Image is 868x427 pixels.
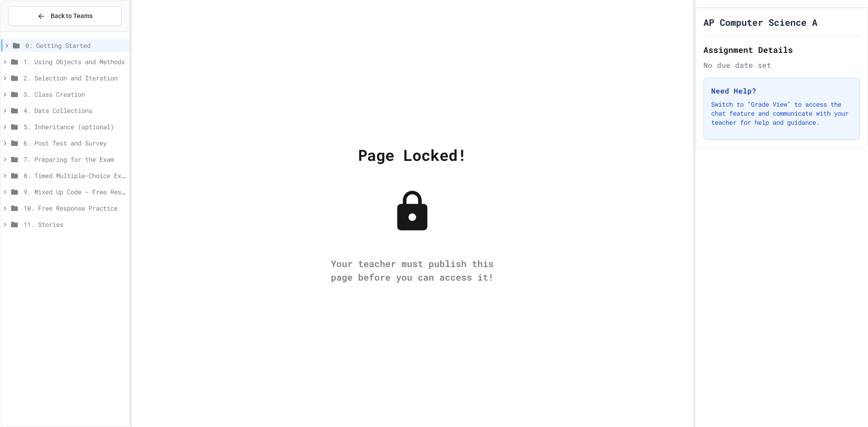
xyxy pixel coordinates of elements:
button: Back to Teams [8,6,122,26]
span: 1. Using Objects and Methods [24,57,125,66]
span: 9. Mixed Up Code - Free Response Practice [24,187,125,197]
h2: Assignment Details [703,43,860,56]
div: No due date set [703,60,860,70]
h3: Need Help? [711,85,852,96]
div: Page Locked! [358,143,467,166]
div: Your teacher must publish this page before you can access it! [322,257,503,284]
span: Back to Teams [51,11,93,21]
span: 7. Preparing for the Exam [24,155,125,164]
span: 3. Class Creation [24,89,125,99]
span: 11. Stories [24,220,125,229]
span: 4. Data Collections [24,106,125,115]
span: 2. Selection and Iteration [24,73,125,83]
span: 0: Getting Started [25,41,125,50]
span: 5. Inheritance (optional) [24,122,125,131]
span: 6. Post Test and Survey [24,138,125,148]
span: 10. Free Response Practice [24,203,125,213]
iframe: chat widget [793,352,859,390]
h1: AP Computer Science A [703,16,817,28]
span: 8. Timed Multiple-Choice Exams [24,171,125,180]
iframe: chat widget [830,391,859,418]
p: Switch to "Grade View" to access the chat feature and communicate with your teacher for help and ... [711,100,852,127]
